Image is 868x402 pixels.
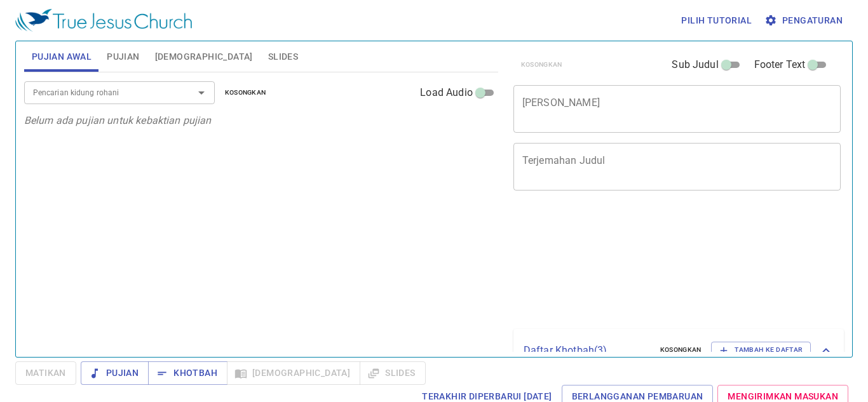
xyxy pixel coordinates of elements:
span: Pujian [107,49,139,65]
span: Load Audio [420,85,473,100]
span: Pujian Awal [32,49,92,65]
span: Sub Judul [672,57,718,72]
img: True Jesus Church [15,9,192,32]
i: Belum ada pujian untuk kebaktian pujian [24,114,212,126]
span: Footer Text [754,57,806,72]
span: Slides [268,49,298,65]
button: Pengaturan [762,9,848,32]
button: Pujian [81,361,149,385]
iframe: from-child [508,204,777,325]
span: Khotbah [158,365,217,381]
span: Pilih tutorial [681,13,752,29]
button: Open [193,84,210,102]
span: [DEMOGRAPHIC_DATA] [155,49,253,65]
button: Tambah ke Daftar [711,342,811,358]
span: Kosongkan [225,87,266,98]
div: Daftar Khotbah(3)KosongkanTambah ke Daftar [513,329,844,371]
button: Kosongkan [217,85,274,100]
p: Daftar Khotbah ( 3 ) [524,343,650,358]
button: Khotbah [148,361,227,385]
button: Pilih tutorial [676,9,757,32]
span: Kosongkan [660,344,702,356]
span: Pujian [91,365,139,381]
button: Kosongkan [653,342,709,358]
span: Tambah ke Daftar [719,344,803,356]
span: Pengaturan [767,13,843,29]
